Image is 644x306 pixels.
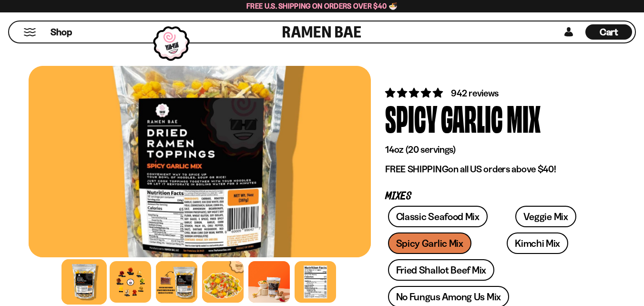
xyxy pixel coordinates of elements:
span: Shop [51,26,72,39]
button: Mobile Menu Trigger [23,28,36,36]
span: Cart [600,26,618,38]
a: Fried Shallot Beef Mix [388,259,494,281]
a: Cart [585,21,632,42]
a: Shop [51,24,72,40]
div: Spicy [385,100,437,136]
a: Classic Seafood Mix [388,206,488,227]
p: on all US orders above $40! [385,163,601,175]
span: Free U.S. Shipping on Orders over $40 🍜 [246,1,398,11]
a: Kimchi Mix [507,232,568,254]
div: Garlic [441,100,503,136]
span: 4.75 stars [385,87,445,99]
p: Mixes [385,192,601,201]
strong: FREE SHIPPING [385,163,448,175]
p: 14oz (20 servings) [385,144,601,156]
div: Mix [507,100,541,136]
span: 942 reviews [451,87,499,99]
a: Veggie Mix [515,206,576,227]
